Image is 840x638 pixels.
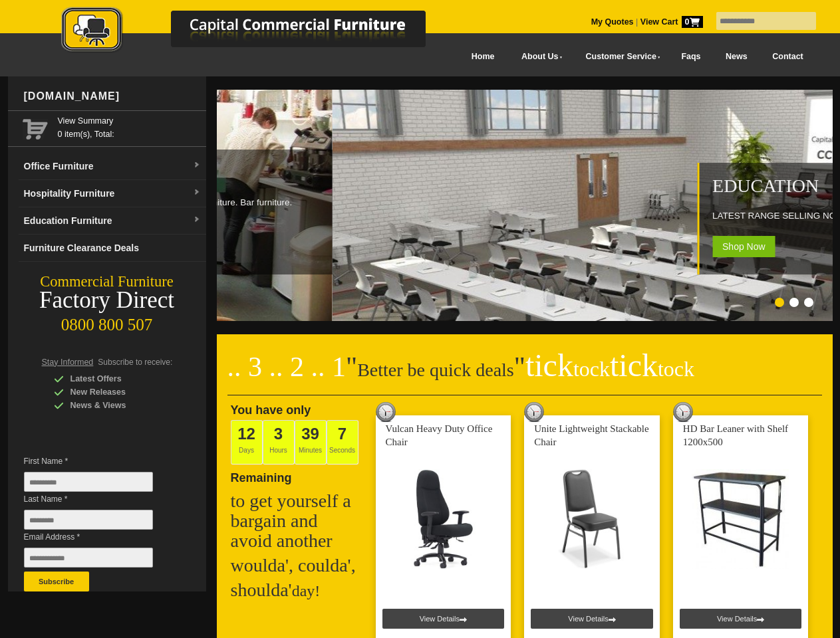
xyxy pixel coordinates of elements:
[673,402,693,422] img: tick tock deal clock
[193,216,201,224] img: dropdown
[24,472,153,492] input: First Name *
[274,425,283,443] span: 3
[263,420,295,465] span: Hours
[96,196,325,223] p: Cafe furniture. Restaurant furniture. Bar furniture. Conference & Event Furniture.
[760,42,815,72] a: Contact
[713,42,760,72] a: News
[8,272,206,291] div: Commercial Furniture
[682,16,703,28] span: 0
[638,17,702,27] a: View Cart0
[24,548,153,568] input: Email Address *
[54,372,180,385] div: Latest Offers
[712,236,775,257] span: Shop Now
[24,572,89,591] button: Subscribe
[193,161,201,169] img: dropdown
[327,420,358,465] span: Seconds
[231,403,311,417] span: You have only
[525,348,694,383] span: tick tick
[231,420,263,465] span: Days
[54,385,180,399] div: New Releases
[231,556,364,576] h2: woulda', coulda',
[54,399,180,412] div: News & Views
[376,402,396,422] img: tick tock deal clock
[524,402,544,422] img: tick tock deal clock
[346,352,357,382] span: "
[25,7,490,55] img: Capital Commercial Furniture Logo
[292,582,321,599] span: day!
[19,235,206,262] a: Furniture Clearance Deals
[804,298,813,307] li: Page dot 3
[58,114,201,139] span: 0 item(s), Total:
[231,491,364,551] h2: to get yourself a bargain and avoid another
[571,42,668,72] a: Customer Service
[8,291,206,310] div: Factory Direct
[58,114,201,128] a: View Summary
[24,510,153,530] input: Last Name *
[19,76,206,116] div: [DOMAIN_NAME]
[338,425,347,443] span: 7
[301,425,319,443] span: 39
[24,492,173,506] span: Last Name *
[19,180,206,207] a: Hospitality Furnituredropdown
[24,530,173,544] span: Email Address *
[96,163,325,183] h2: Hospitality
[193,189,201,197] img: dropdown
[514,352,694,382] span: "
[237,425,255,443] span: 12
[25,7,490,59] a: Capital Commercial Furniture Logo
[19,207,206,235] a: Education Furnituredropdown
[591,17,634,27] a: My Quotes
[669,42,714,72] a: Faqs
[775,298,784,307] li: Page dot 1
[640,17,703,27] strong: View Cart
[19,153,206,180] a: Office Furnituredropdown
[789,298,799,307] li: Page dot 2
[227,356,822,395] h2: Better be quick deals
[658,357,694,381] span: tock
[24,455,173,468] span: First Name *
[573,357,610,381] span: tock
[295,420,327,465] span: Minutes
[8,309,206,334] div: 0800 800 507
[42,358,94,367] span: Stay Informed
[227,352,347,382] span: .. 3 .. 2 .. 1
[231,466,292,484] span: Remaining
[507,42,571,72] a: About Us
[231,580,364,601] h2: shoulda'
[98,358,172,367] span: Subscribe to receive:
